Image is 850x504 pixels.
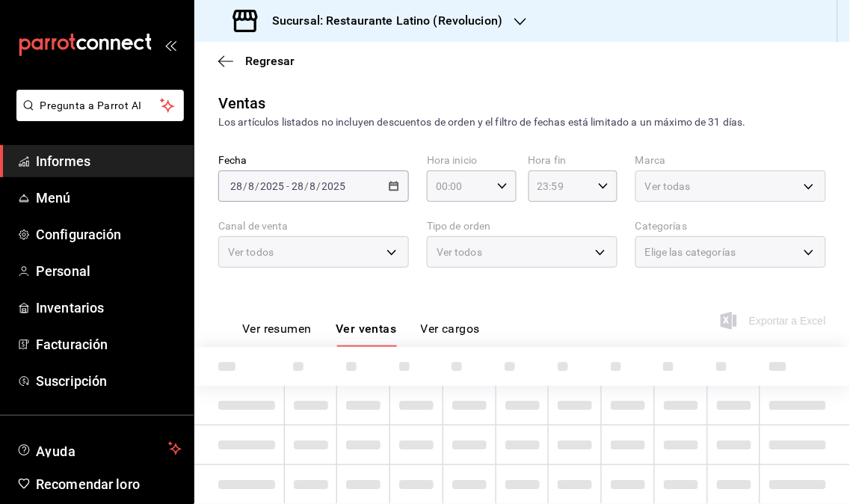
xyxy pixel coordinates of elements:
input: ---- [259,180,285,192]
span: - [286,180,289,192]
button: Ver ventas [336,322,397,347]
button: abrir_cajón_menú [164,39,176,51]
span: / [255,180,259,192]
input: -- [247,180,255,192]
span: / [243,180,247,192]
span: Ver todas [645,179,691,194]
input: -- [230,180,243,192]
button: Ver resumen [242,322,312,347]
span: / [317,180,321,192]
span: / [304,180,309,192]
button: Regresar [218,54,295,68]
input: -- [291,180,304,192]
label: Hora inicio [427,156,517,166]
font: Suscripción [36,373,107,389]
label: Fecha [218,156,409,166]
label: Tipo de orden [427,221,618,232]
h3: Sucursal: Restaurante Latino (Revolucion) [260,12,502,30]
font: Personal [36,263,90,279]
font: Menú [36,190,71,206]
div: Ventas [218,92,266,114]
a: Pregunta a Parrot AI [10,108,184,124]
font: Informes [36,153,90,169]
font: Pregunta a Parrot AI [40,99,142,111]
font: Inventarios [36,300,104,316]
button: Ver cargos [421,322,481,347]
span: Ver todos [437,245,482,259]
font: Ayuda [36,443,76,459]
div: Los artículos listados no incluyen descuentos de orden y el filtro de fechas está limitado a un m... [218,114,826,130]
label: Canal de venta [218,221,409,232]
span: Elige las categorías [645,245,736,259]
input: ---- [321,180,347,192]
span: Regresar [245,54,295,68]
span: Ver todos [228,245,274,259]
font: Recomendar loro [36,476,140,492]
label: Hora fin [529,156,618,166]
div: navigation tabs [242,322,480,347]
button: Pregunta a Parrot AI [16,90,184,121]
font: Configuración [36,227,122,242]
label: Marca [635,156,826,166]
font: Facturación [36,336,108,352]
input: -- [309,180,317,192]
label: Categorías [635,221,826,232]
